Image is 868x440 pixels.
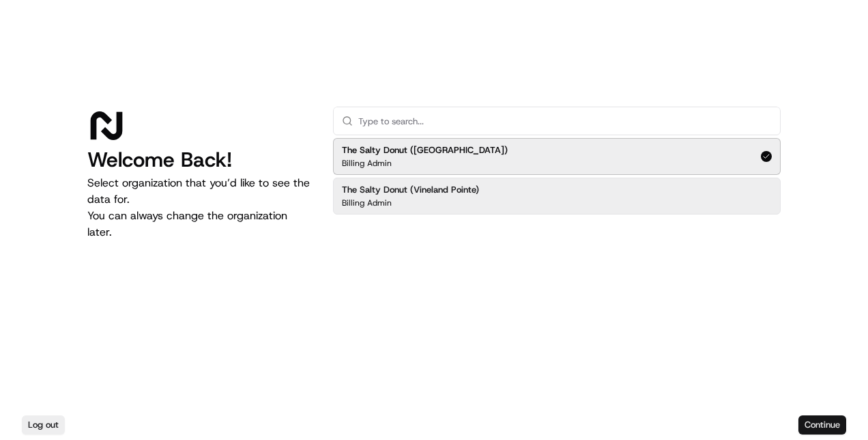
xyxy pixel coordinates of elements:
h1: Welcome Back! [87,148,311,172]
p: Billing Admin [342,158,392,169]
input: Type to search... [358,107,772,135]
button: Log out [22,415,65,435]
p: Billing Admin [342,197,392,208]
h2: The Salty Donut ([GEOGRAPHIC_DATA]) [342,144,508,156]
button: Continue [798,415,846,435]
h2: The Salty Donut (Vineland Pointe) [342,184,479,196]
p: Select organization that you’d like to see the data for. You can always change the organization l... [87,175,311,240]
div: Suggestions [333,135,781,217]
